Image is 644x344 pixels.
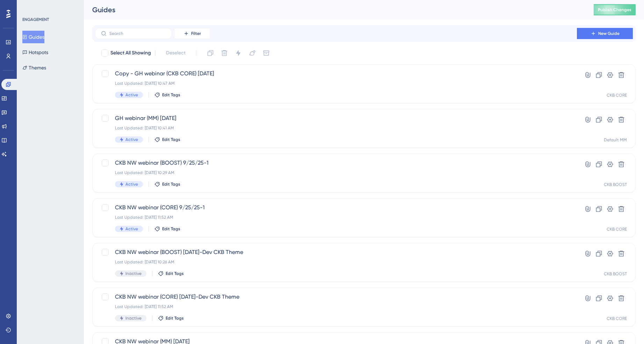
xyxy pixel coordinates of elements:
[115,114,557,122] span: GH webinar (MM) [DATE]
[166,315,184,321] span: Edit Tags
[115,159,557,167] span: CKB NW webinar (BOOST) 9/25/25-1
[191,31,201,36] span: Filter
[154,92,180,98] button: Edit Tags
[125,181,138,187] span: Active
[125,137,138,142] span: Active
[166,271,184,276] span: Edit Tags
[115,125,557,131] div: Last Updated: [DATE] 10:41 AM
[154,181,180,187] button: Edit Tags
[160,47,192,59] button: Deselect
[115,170,557,175] div: Last Updated: [DATE] 10:29 AM
[598,7,631,13] span: Publish Changes
[154,226,180,232] button: Edit Tags
[115,215,557,220] div: Last Updated: [DATE] 11:52 AM
[115,304,557,309] div: Last Updated: [DATE] 11:52 AM
[110,49,151,57] span: Select All Showing
[115,81,557,86] div: Last Updated: [DATE] 10:47 AM
[604,137,627,143] div: Default MM
[158,315,184,321] button: Edit Tags
[175,28,210,39] button: Filter
[598,31,620,36] span: New Guide
[604,271,627,277] div: CKB BOOST
[604,182,627,187] div: CKB BOOST
[22,46,48,59] button: Hotspots
[125,92,138,98] span: Active
[607,316,627,321] div: CKB CORE
[154,137,180,142] button: Edit Tags
[125,271,142,276] span: Inactive
[162,226,180,232] span: Edit Tags
[92,5,576,15] div: Guides
[125,226,138,232] span: Active
[125,315,142,321] span: Inactive
[162,181,180,187] span: Edit Tags
[115,293,557,301] span: CKB NW webinar (CORE) [DATE]-Dev CKB Theme
[577,28,633,39] button: New Guide
[22,31,44,43] button: Guides
[607,92,627,98] div: CKB CORE
[115,203,557,212] span: CKB NW webinar (CORE) 9/25/25-1
[115,69,557,78] span: Copy - GH webinar (CKB CORE) [DATE]
[22,61,46,74] button: Themes
[607,226,627,232] div: CKB CORE
[158,271,184,276] button: Edit Tags
[166,49,186,57] span: Deselect
[115,248,557,256] span: CKB NW webinar (BOOST) [DATE]-Dev CKB Theme
[594,4,636,15] button: Publish Changes
[162,92,180,98] span: Edit Tags
[109,31,166,36] input: Search
[115,259,557,265] div: Last Updated: [DATE] 10:26 AM
[162,137,180,142] span: Edit Tags
[22,17,49,22] div: ENGAGEMENT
